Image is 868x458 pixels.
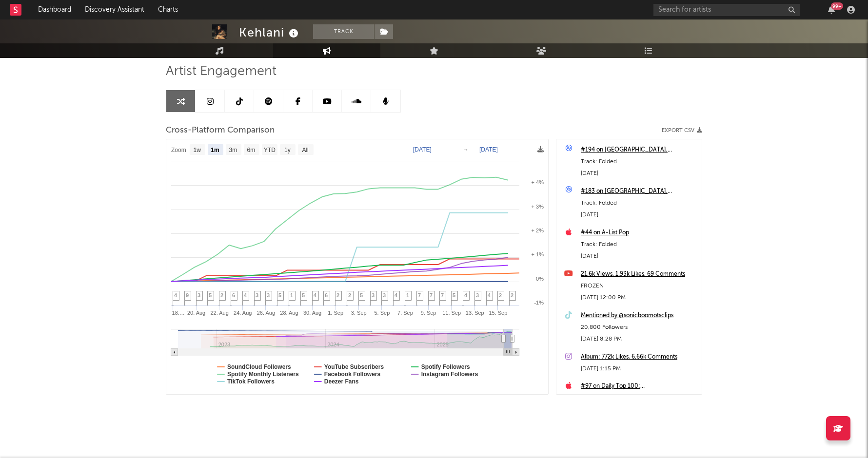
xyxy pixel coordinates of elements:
text: 9. Sep [421,310,436,316]
div: FROZEN [581,280,697,292]
span: 5 [302,292,305,298]
span: 3 [372,292,375,298]
text: 11. Sep [442,310,461,316]
div: [DATE] [581,209,697,221]
span: 7 [441,292,444,298]
text: 15. Sep [489,310,507,316]
a: Album: 772k Likes, 6.66k Comments [581,351,697,363]
span: 5 [209,292,212,298]
span: 2 [336,292,339,298]
button: 99+ [828,6,835,14]
span: 4 [395,292,397,298]
text: 18.… [172,310,185,316]
span: 6 [232,292,235,298]
text: + 4% [532,179,544,185]
text: 3. Sep [351,310,367,316]
text: YouTube Subscribers [324,363,384,370]
span: 2 [499,292,502,298]
text: 22. Aug [211,310,229,316]
text: 13. Sep [466,310,484,316]
text: 7. Sep [397,310,413,316]
text: SoundCloud Followers [227,363,291,370]
span: 7 [418,292,421,298]
text: [DATE] [413,146,432,153]
span: 2 [511,292,513,298]
div: [DATE] [581,168,697,179]
a: 21.6k Views, 1.93k Likes, 69 Comments [581,268,697,280]
a: #44 on A-List Pop [581,227,697,239]
span: 1 [290,292,293,298]
text: 1m [211,147,219,153]
div: [DATE] [581,250,697,262]
span: 4 [464,292,467,298]
div: Track: Folded [581,239,697,250]
span: 4 [174,292,177,298]
text: Facebook Followers [324,371,381,378]
text: All [302,147,308,153]
text: 24. Aug [234,310,252,316]
span: 6 [325,292,328,298]
span: 4 [314,292,316,298]
span: 5 [453,292,455,298]
span: 1 [406,292,409,298]
input: Search for artists [653,4,800,16]
span: 9 [186,292,189,298]
div: Track: Folded [581,197,697,209]
text: -1% [534,300,544,305]
text: + 3% [532,204,544,210]
span: 4 [488,292,491,298]
text: Zoom [171,147,186,153]
span: 7 [430,292,433,298]
span: 3 [476,292,479,298]
text: 30. Aug [303,310,321,316]
text: 3m [229,147,237,153]
button: Track [313,24,374,39]
text: 26. Aug [257,310,275,316]
text: TikTok Followers [227,378,275,385]
span: 2 [348,292,351,298]
div: 20,800 Followers [581,322,697,333]
span: 3 [267,292,270,298]
span: 4 [244,292,247,298]
span: Artist Engagement [166,66,276,77]
text: YTD [264,147,276,153]
a: Mentioned by @sonicboomotsclips [581,310,697,322]
text: + 2% [532,228,544,233]
text: 1w [194,147,201,153]
text: 1. Sep [328,310,343,316]
a: #97 on Daily Top 100: [GEOGRAPHIC_DATA] [581,381,697,392]
span: 3 [256,292,258,298]
text: 6m [247,147,256,153]
div: [DATE] 1:15 PM [581,363,697,375]
span: 5 [278,292,281,298]
text: 1y [284,147,291,153]
button: Export CSV [662,128,702,134]
a: #194 on [GEOGRAPHIC_DATA], [GEOGRAPHIC_DATA] [581,144,697,156]
text: Deezer Fans [324,378,359,385]
div: [DATE] 12:00 PM [581,292,697,304]
div: Kehlani [239,24,301,40]
text: 5. Sep [374,310,390,316]
text: → [463,146,469,153]
div: 99 + [831,2,843,10]
a: #183 on [GEOGRAPHIC_DATA], [GEOGRAPHIC_DATA] [581,186,697,197]
span: 2 [220,292,223,298]
span: 3 [383,292,386,298]
div: [DATE] 8:28 PM [581,333,697,345]
text: Instagram Followers [421,371,478,378]
text: 20. Aug [187,310,205,316]
text: Spotify Followers [421,363,470,370]
text: Spotify Monthly Listeners [227,371,299,378]
span: 5 [360,292,363,298]
span: 3 [197,292,200,298]
text: + 1% [532,251,544,257]
div: Track: Folded [581,392,697,404]
text: [DATE] [479,146,498,153]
